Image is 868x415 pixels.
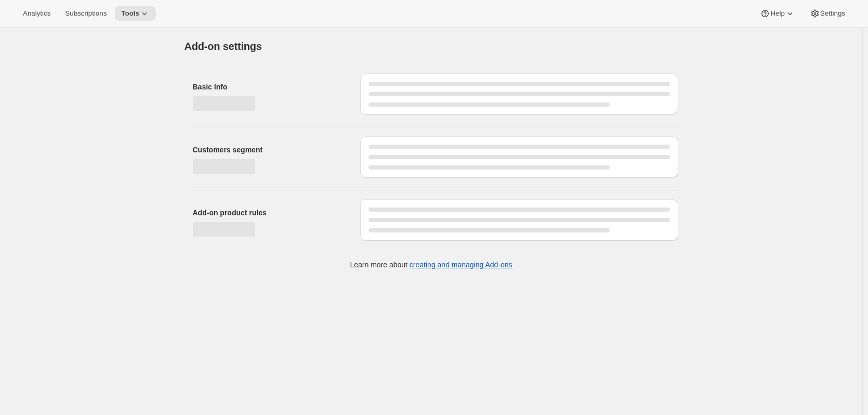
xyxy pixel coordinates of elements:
button: Tools [115,6,156,21]
button: Settings [804,6,851,21]
div: Page loading [172,28,691,249]
p: Learn more about [350,260,512,270]
h2: Add-on product rules [193,207,344,218]
span: Analytics [23,9,50,18]
h2: Customers segment [193,145,344,155]
button: Subscriptions [59,6,113,21]
h2: Basic Info [193,82,344,92]
button: Help [754,6,801,21]
h1: Add-on settings [185,40,262,53]
span: Tools [121,9,139,18]
span: Settings [820,9,845,18]
span: Subscriptions [65,9,107,18]
button: Analytics [17,6,57,21]
span: Help [770,9,784,18]
a: creating and managing Add-ons [410,261,512,269]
